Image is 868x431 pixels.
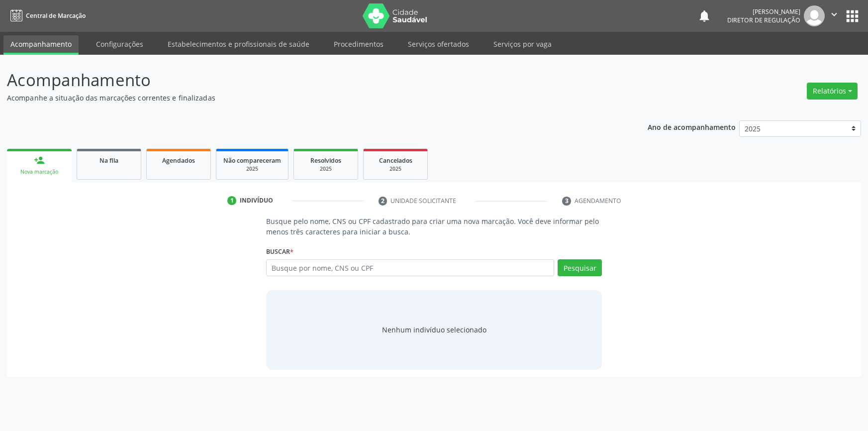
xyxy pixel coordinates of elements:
button: Relatórios [807,83,858,100]
span: Não compareceram [223,156,281,165]
input: Busque por nome, CNS ou CPF [266,259,555,276]
span: Cancelados [379,156,412,165]
div: Nenhum indivíduo selecionado [382,324,486,335]
div: 2025 [223,165,281,173]
a: Estabelecimentos e profissionais de saúde [161,35,316,53]
a: Central de Marcação [7,7,86,24]
a: Serviços por vaga [486,35,559,53]
span: Resolvidos [310,156,341,165]
a: Procedimentos [327,35,390,53]
button: notifications [697,9,711,23]
span: Central de Marcação [26,11,86,20]
button: Pesquisar [558,259,602,276]
div: [PERSON_NAME] [727,7,800,16]
div: 1 [227,196,236,205]
p: Acompanhe a situação das marcações correntes e finalizadas [7,93,605,103]
label: Buscar [266,244,293,259]
p: Busque pelo nome, CNS ou CPF cadastrado para criar uma nova marcação. Você deve informar pelo men... [266,216,602,237]
i:  [829,9,840,20]
p: Ano de acompanhamento [648,120,736,133]
div: person_add [34,155,45,166]
span: Na fila [99,156,118,165]
p: Acompanhamento [7,68,605,93]
div: 2025 [371,165,420,173]
a: Configurações [89,35,150,53]
span: Agendados [162,156,195,165]
button:  [825,5,844,26]
a: Acompanhamento [3,35,79,55]
div: Nova marcação [14,168,65,176]
span: Diretor de regulação [727,16,800,24]
img: img [804,5,825,26]
a: Serviços ofertados [401,35,476,53]
div: 2025 [301,165,351,173]
button: apps [844,7,861,25]
div: Indivíduo [240,196,273,205]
